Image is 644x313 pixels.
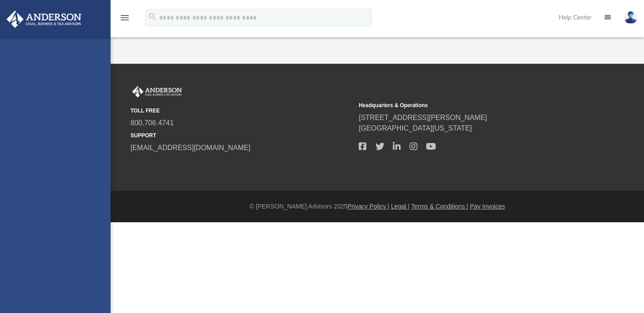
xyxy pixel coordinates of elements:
a: 800.706.4741 [130,119,174,127]
small: Headquarters & Operations [359,101,581,109]
a: Legal | [391,203,410,210]
i: menu [119,12,130,23]
a: Privacy Policy | [348,203,390,210]
i: search [148,12,157,22]
img: Anderson Advisors Platinum Portal [4,11,84,28]
small: SUPPORT [130,131,353,139]
div: © [PERSON_NAME] Advisors 2025 [111,202,644,211]
a: Pay Invoices [470,203,505,210]
a: [EMAIL_ADDRESS][DOMAIN_NAME] [130,144,250,151]
a: [GEOGRAPHIC_DATA][US_STATE] [359,124,472,132]
small: TOLL FREE [130,107,353,115]
a: Terms & Conditions | [411,203,468,210]
img: User Pic [624,11,637,24]
a: [STREET_ADDRESS][PERSON_NAME] [359,114,487,121]
a: menu [119,17,130,23]
img: Anderson Advisors Platinum Portal [130,86,184,97]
